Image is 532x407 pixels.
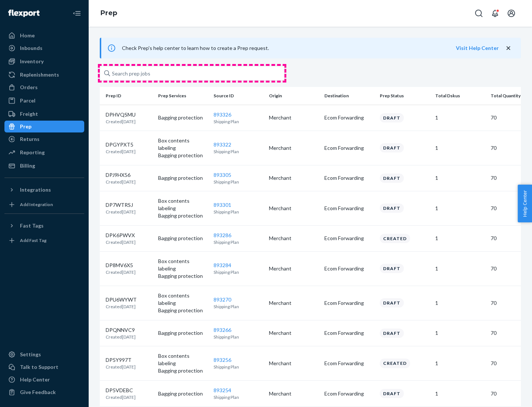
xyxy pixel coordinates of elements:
[214,111,231,118] a: 893326
[214,262,231,268] a: 893284
[100,9,117,17] a: Prep
[20,44,42,52] div: Inbounds
[158,292,208,307] p: Box contents labeling
[20,186,51,194] div: Integrations
[106,148,136,155] p: Created [DATE]
[158,307,208,314] p: Bagging protection
[4,42,84,54] a: Inbounds
[324,205,374,212] p: Ecom Forwarding
[324,265,374,272] p: Ecom Forwarding
[324,299,374,307] p: Ecom Forwarding
[4,361,84,373] a: Talk to Support
[158,258,208,272] p: Box contents labeling
[4,220,84,232] button: Fast Tags
[380,389,404,398] div: Draft
[324,114,374,121] p: Ecom Forwarding
[122,45,269,51] span: Check Prep's help center to learn how to create a Prep request.
[435,205,485,212] p: 1
[4,95,84,107] a: Parcel
[20,201,53,208] div: Add Integration
[324,174,374,182] p: Ecom Forwarding
[106,269,136,275] p: Created [DATE]
[214,172,231,178] a: 893305
[214,232,231,238] a: 893286
[158,174,208,182] p: Bagging protection
[158,390,208,397] p: Bagging protection
[324,144,374,152] p: Ecom Forwarding
[380,264,404,273] div: Draft
[380,298,404,307] div: Draft
[4,147,84,158] a: Reporting
[505,44,512,52] button: close
[214,296,231,303] a: 893270
[214,334,263,340] p: Shipping Plan
[20,58,44,65] div: Inventory
[435,174,485,182] p: 1
[471,6,486,21] button: Open Search Box
[435,265,485,272] p: 1
[324,235,374,242] p: Ecom Forwarding
[100,66,284,81] input: Search prep jobs
[106,239,136,245] p: Created [DATE]
[435,329,485,337] p: 1
[20,237,47,243] div: Add Fast Tag
[20,97,35,104] div: Parcel
[20,363,58,371] div: Talk to Support
[106,141,136,148] p: DPGYPXT5
[214,209,263,215] p: Shipping Plan
[214,148,263,155] p: Shipping Plan
[106,394,136,400] p: Created [DATE]
[106,387,136,394] p: DP5VDEBC
[488,6,502,21] button: Open notifications
[20,71,59,78] div: Replenishments
[269,144,318,152] p: Merchant
[158,137,208,152] p: Box contents labeling
[106,171,136,179] p: DPJ9HX56
[8,10,40,17] img: Flexport logo
[269,329,318,337] p: Merchant
[158,272,208,280] p: Bagging protection
[380,329,404,338] div: Draft
[4,374,84,386] a: Help Center
[106,209,136,215] p: Created [DATE]
[269,114,318,121] p: Merchant
[158,352,208,367] p: Box contents labeling
[377,87,432,105] th: Prep Status
[4,55,84,67] a: Inventory
[20,32,35,39] div: Home
[106,326,136,334] p: DPQNNVC9
[269,299,318,307] p: Merchant
[324,329,374,337] p: Ecom Forwarding
[4,386,84,398] button: Give Feedback
[158,197,208,212] p: Box contents labeling
[214,387,231,393] a: 893254
[435,299,485,307] p: 1
[158,329,208,337] p: Bagging protection
[435,390,485,397] p: 1
[95,3,123,24] ol: breadcrumbs
[380,234,410,243] div: Created
[106,356,136,364] p: DP5Y997T
[518,185,532,222] button: Help Center
[214,303,263,310] p: Shipping Plan
[432,87,488,105] th: Total Dskus
[106,118,136,125] p: Created [DATE]
[106,334,136,340] p: Created [DATE]
[456,44,499,52] button: Visit Help Center
[435,144,485,152] p: 1
[324,360,374,367] p: Ecom Forwarding
[214,364,263,370] p: Shipping Plan
[20,110,38,118] div: Freight
[158,114,208,121] p: Bagging protection
[4,160,84,172] a: Billing
[4,349,84,360] a: Settings
[4,199,84,211] a: Add Integration
[269,174,318,182] p: Merchant
[20,123,31,130] div: Prep
[435,360,485,367] p: 1
[106,296,137,303] p: DPU6WYWT
[214,239,263,245] p: Shipping Plan
[504,6,519,21] button: Open account menu
[269,390,318,397] p: Merchant
[214,118,263,125] p: Shipping Plan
